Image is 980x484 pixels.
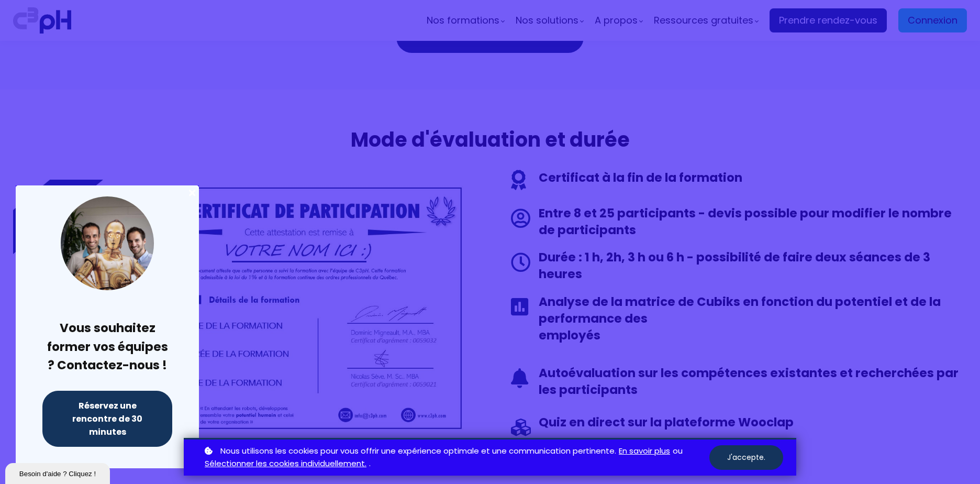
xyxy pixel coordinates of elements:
button: Réservez une rencontre de 30 minutes [42,391,172,447]
a: Sélectionner les cookies individuellement. [205,457,366,470]
p: ou . [202,445,709,471]
a: En savoir plus [619,445,670,458]
button: J'accepte. [709,445,783,470]
iframe: chat widget [5,461,112,484]
b: Réservez une rencontre de 30 minutes [72,400,142,438]
span: Nous utilisons les cookies pour vous offrir une expérience optimale et une communication pertinente. [220,445,616,458]
h4: Vous souhaitez former vos équipes ? Contactez-nous ! [42,319,172,375]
